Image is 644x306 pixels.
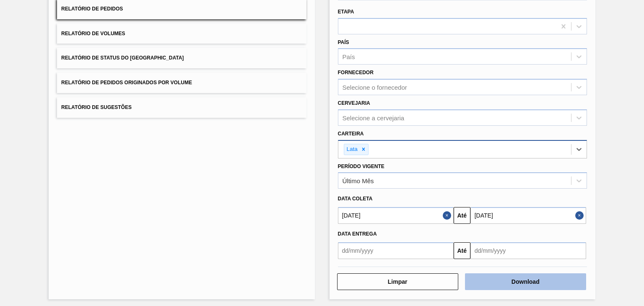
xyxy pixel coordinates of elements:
input: dd/mm/yyyy [470,207,586,224]
span: Relatório de Volumes [61,31,125,36]
div: Último Mês [343,177,374,184]
div: Selecione o fornecedor [343,84,407,91]
label: Período Vigente [338,163,384,169]
button: Até [454,242,470,259]
button: Download [465,273,586,290]
div: País [343,53,355,60]
button: Limpar [337,273,458,290]
input: dd/mm/yyyy [338,242,454,259]
span: Data Entrega [338,231,377,237]
span: Relatório de Status do [GEOGRAPHIC_DATA] [61,55,184,61]
span: Relatório de Pedidos [61,6,123,12]
div: Lata [344,144,359,155]
input: dd/mm/yyyy [470,242,586,259]
label: País [338,39,349,45]
button: Relatório de Pedidos Originados por Volume [57,73,306,93]
span: Data coleta [338,196,373,202]
button: Relatório de Status do [GEOGRAPHIC_DATA] [57,48,306,68]
label: Etapa [338,9,354,15]
button: Close [575,207,586,224]
button: Até [454,207,470,224]
span: Relatório de Pedidos Originados por Volume [61,80,192,86]
button: Close [443,207,454,224]
button: Relatório de Volumes [57,23,306,44]
div: Selecione a cervejaria [343,114,405,121]
span: Relatório de Sugestões [61,104,132,110]
label: Carteira [338,131,364,137]
label: Cervejaria [338,100,370,106]
input: dd/mm/yyyy [338,207,454,224]
button: Relatório de Sugestões [57,97,306,118]
label: Fornecedor [338,70,374,75]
